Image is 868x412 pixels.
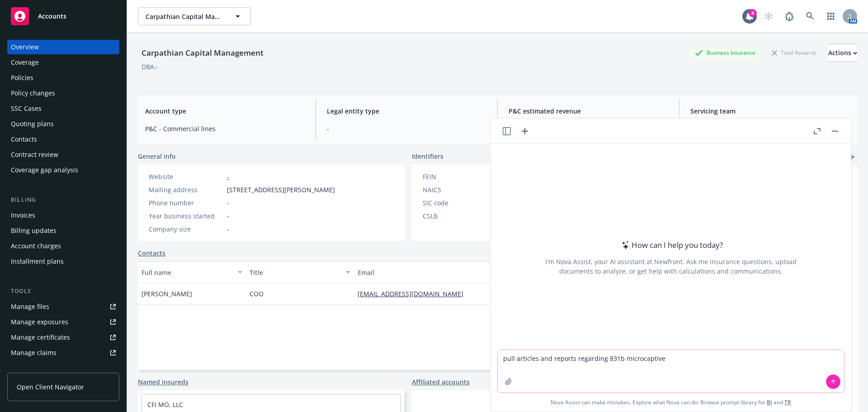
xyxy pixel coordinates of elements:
[138,261,246,283] button: Full name
[7,315,119,329] a: Manage exposures
[145,124,305,133] span: P&C - Commercial lines
[227,172,229,181] a: -
[7,117,119,131] a: Quoting plans
[619,239,723,251] div: How can I help you today?
[145,106,305,116] span: Account type
[227,185,335,194] span: [STREET_ADDRESS][PERSON_NAME]
[7,330,119,345] a: Manage certificates
[358,289,471,298] a: [EMAIL_ADDRESS][DOMAIN_NAME]
[509,106,668,116] span: P&C estimated revenue
[846,152,857,162] a: add
[494,393,848,412] span: Nova Assist can make mistakes. Explore what Nova can do: Browse prompt library for and
[7,71,119,85] a: Policies
[149,172,223,181] div: Website
[227,211,229,221] span: -
[227,198,229,208] span: -
[423,211,497,221] div: CSLB
[11,71,33,85] div: Policies
[7,86,119,100] a: Policy changes
[7,361,119,375] a: Manage BORs
[7,195,119,204] div: Billing
[354,261,534,283] button: Email
[11,86,55,100] div: Policy changes
[138,152,176,161] span: General info
[11,239,61,253] div: Account charges
[423,185,497,194] div: NAICS
[7,346,119,360] a: Manage claims
[138,248,165,258] a: Contacts
[7,55,119,70] a: Coverage
[149,185,223,194] div: Mailing address
[11,117,54,131] div: Quoting plans
[142,268,232,277] div: Full name
[412,152,443,161] span: Identifiers
[11,361,53,375] div: Manage BORs
[327,106,486,116] span: Legal entity type
[412,377,470,387] a: Affiliated accounts
[138,47,267,59] div: Carpathian Capital Management
[7,163,119,177] a: Coverage gap analysis
[423,172,497,181] div: FEIN
[38,13,66,20] span: Accounts
[11,147,58,162] div: Contract review
[246,261,354,283] button: Title
[7,223,119,238] a: Billing updates
[142,62,158,71] div: DBA: -
[11,208,35,223] div: Invoices
[801,7,819,25] a: Search
[7,40,119,54] a: Overview
[11,101,42,116] div: SSC Cases
[7,254,119,269] a: Installment plans
[147,400,183,409] a: CFI MO, LLC
[822,7,840,25] a: Switch app
[327,124,486,133] span: -
[138,7,251,25] button: Carpathian Capital Management
[17,382,84,392] span: Open Client Navigator
[7,132,119,147] a: Contacts
[138,377,189,387] a: Named insureds
[11,346,57,360] div: Manage claims
[7,208,119,223] a: Invoices
[11,40,39,54] div: Overview
[11,299,49,314] div: Manage files
[11,132,37,147] div: Contacts
[7,147,119,162] a: Contract review
[11,254,64,269] div: Installment plans
[7,4,119,29] a: Accounts
[690,106,850,116] span: Servicing team
[828,44,857,62] button: Actions
[149,224,223,234] div: Company size
[11,163,78,177] div: Coverage gap analysis
[759,7,778,25] a: Start snowing
[7,287,119,296] div: Tools
[7,239,119,253] a: Account charges
[11,55,39,70] div: Coverage
[784,398,791,406] a: TR
[358,268,520,277] div: Email
[780,7,798,25] a: Report a Bug
[149,211,223,221] div: Year business started
[146,12,224,21] span: Carpathian Capital Management
[767,47,821,58] div: Total Rewards
[690,47,760,58] div: Business Insurance
[749,9,757,17] div: 4
[498,350,844,393] textarea: pull articles and reports regarding 831b microcaptive
[11,315,68,329] div: Manage exposures
[149,198,223,208] div: Phone number
[7,299,119,314] a: Manage files
[423,198,497,208] div: SIC code
[544,257,798,276] div: I'm Nova Assist, your AI assistant at Newfront. Ask me insurance questions, upload documents to a...
[250,268,340,277] div: Title
[227,224,229,234] span: -
[767,398,772,406] a: BI
[11,330,70,345] div: Manage certificates
[250,289,264,298] span: COO
[11,223,57,238] div: Billing updates
[142,289,192,298] span: [PERSON_NAME]
[7,101,119,116] a: SSC Cases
